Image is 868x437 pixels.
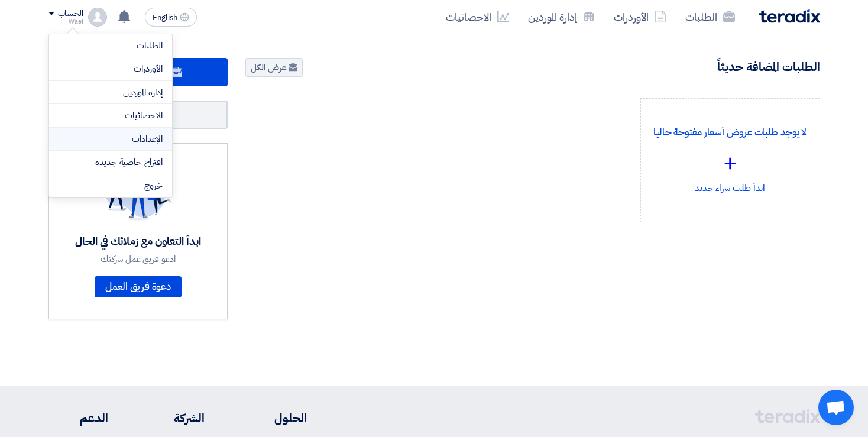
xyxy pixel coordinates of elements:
div: Open chat [818,390,854,425]
div: ابدأ طلب شراء جديد [650,108,810,212]
a: الإعدادات [59,132,163,146]
h4: الطلبات المضافة حديثاً [717,59,820,75]
li: الشركة [143,409,205,427]
div: الحساب [58,9,83,19]
div: + [650,145,810,181]
a: إدارة الموردين [519,3,604,31]
a: الطلبات [59,39,163,53]
a: اقتراح خاصية جديدة [59,156,163,169]
img: profile_test.png [88,8,107,27]
a: الأوردرات [59,62,163,76]
li: الدعم [48,409,108,427]
a: إدارة الموردين [59,86,163,99]
a: الطلبات [676,3,744,31]
div: Wael [48,18,83,25]
a: عرض الكل [245,58,303,77]
li: خروج [49,174,172,198]
button: English [145,8,197,27]
a: الأوردرات [604,3,676,31]
div: ابدأ التعاون مع زملائك في الحال [75,235,200,248]
a: الاحصائيات [59,109,163,122]
span: English [153,14,177,22]
img: Teradix logo [759,9,820,23]
p: لا يوجد طلبات عروض أسعار مفتوحة حاليا [650,125,810,140]
a: الاحصائيات [436,3,519,31]
a: دعوة فريق العمل [95,276,182,297]
li: الحلول [240,409,307,427]
div: ادعو فريق عمل شركتك [75,254,200,264]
